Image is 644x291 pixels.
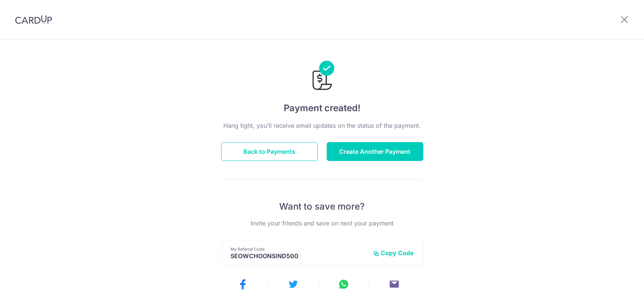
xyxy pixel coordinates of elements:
[596,268,636,287] iframe: Opens a widget where you can find more information
[310,61,334,92] img: Payments
[221,219,423,228] p: Invite your friends and save on next your payment
[231,252,367,260] p: SEOWCHOONSIND500
[221,201,423,213] p: Want to save more?
[231,246,367,252] p: My Referral Code
[15,15,52,24] img: CardUp
[327,142,423,161] button: Create Another Payment
[221,121,423,130] p: Hang tight, you’ll receive email updates on the status of the payment.
[221,101,423,115] h4: Payment created!
[221,142,318,161] button: Back to Payments
[373,249,414,257] button: Copy Code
